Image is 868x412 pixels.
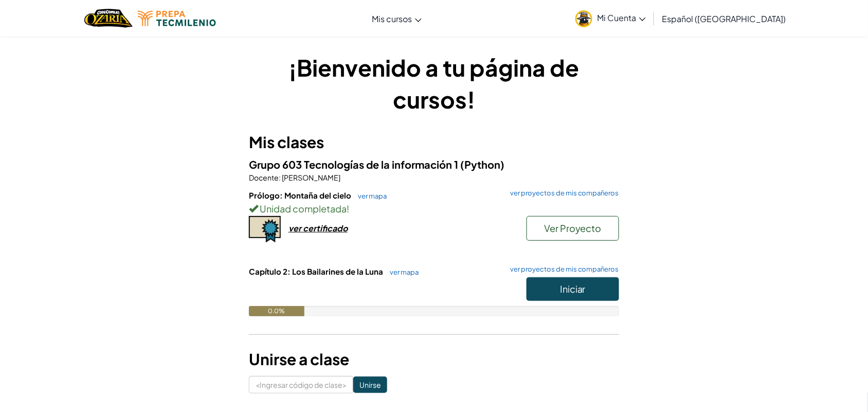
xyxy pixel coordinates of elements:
img: Logotipo de Tecmilenio [138,11,216,26]
font: ¡Bienvenido a tu página de cursos! [289,53,580,114]
font: Iniciar [560,283,586,295]
font: ver mapa [358,192,387,200]
font: Capítulo 2: Los Bailarines de la Luna [249,266,383,276]
button: Ver Proyecto [527,216,619,241]
input: Unirse [353,377,387,393]
font: ver proyectos de mis compañeros [510,265,619,273]
font: Docente [249,173,279,182]
font: [PERSON_NAME] [282,173,340,182]
a: ver certificado [249,223,348,234]
font: ! [347,203,349,214]
font: Unidad completada [260,203,347,214]
font: ver mapa [390,268,419,276]
a: Español ([GEOGRAPHIC_DATA]) [657,5,791,32]
a: Logotipo de Ozaria de CodeCombat [84,8,132,29]
img: certificate-icon.png [249,216,281,243]
a: Mis cursos [367,5,427,32]
font: Español ([GEOGRAPHIC_DATA]) [662,13,786,24]
font: Grupo 603 Tecnologías de la información 1 [249,158,458,171]
font: 0.0% [268,307,285,315]
font: ver certificado [288,223,348,234]
a: Mi Cuenta [570,2,651,34]
input: <Ingresar código de clase> [249,376,353,393]
font: ver proyectos de mis compañeros [510,189,619,197]
font: (Python) [460,158,504,171]
font: : [279,173,281,182]
font: Mis cursos [372,13,412,24]
font: Prólogo: Montaña del cielo [249,190,351,200]
button: Iniciar [527,277,619,301]
font: Mi Cuenta [598,12,637,23]
img: Hogar [84,8,132,29]
font: Unirse a clase [249,349,349,369]
img: avatar [575,10,592,27]
font: Ver Proyecto [544,222,602,234]
font: Mis clases [249,132,324,152]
